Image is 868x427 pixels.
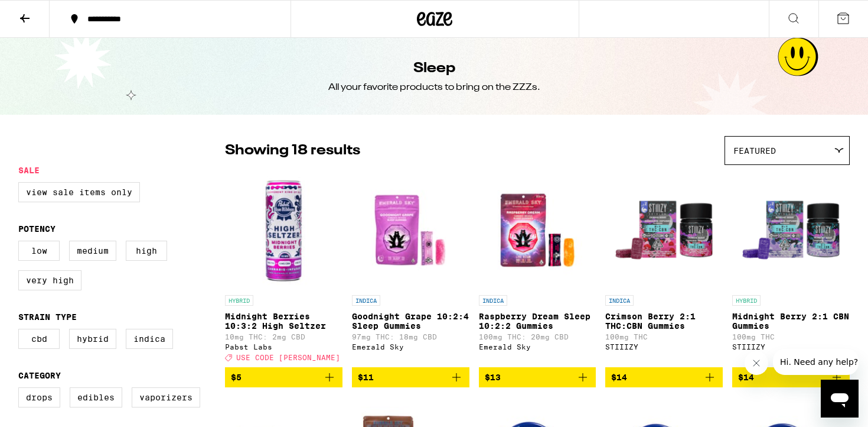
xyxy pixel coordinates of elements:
legend: Category [18,371,61,380]
span: $11 [358,373,374,382]
legend: Potency [18,224,56,234]
img: Emerald Sky - Raspberry Dream Sleep 10:2:2 Gummies [479,171,596,289]
button: Add to bag [479,367,596,387]
a: Open page for Midnight Berries 10:3:2 High Seltzer from Pabst Labs [225,171,342,367]
p: 97mg THC: 18mg CBD [352,333,469,341]
label: View Sale Items Only [18,182,140,202]
label: Vaporizers [132,387,200,407]
p: INDICA [352,295,380,306]
p: HYBRID [732,295,761,306]
h1: Sleep [413,59,455,79]
button: Add to bag [732,367,850,387]
img: STIIIZY - Midnight Berry 2:1 CBN Gummies [732,171,850,289]
iframe: Message from company [773,349,859,375]
label: CBD [18,329,60,349]
label: Indica [126,329,173,349]
p: HYBRID [225,295,253,306]
label: Low [18,241,60,261]
label: Very High [18,270,81,290]
label: High [126,241,167,261]
span: $14 [611,373,627,382]
span: $14 [738,373,754,382]
p: Midnight Berries 10:3:2 High Seltzer [225,312,342,331]
p: Midnight Berry 2:1 CBN Gummies [732,312,850,331]
p: Goodnight Grape 10:2:4 Sleep Gummies [352,312,469,331]
div: Emerald Sky [352,343,469,351]
label: Hybrid [69,329,116,349]
p: Showing 18 results [225,141,360,161]
label: Medium [69,241,116,261]
p: 100mg THC: 20mg CBD [479,333,596,341]
button: Add to bag [605,367,723,387]
label: Edibles [70,387,122,407]
legend: Strain Type [18,312,77,322]
p: INDICA [479,295,507,306]
button: Add to bag [352,367,469,387]
span: $13 [485,373,501,382]
iframe: Button to launch messaging window [821,380,859,418]
p: Crimson Berry 2:1 THC:CBN Gummies [605,312,723,331]
a: Open page for Crimson Berry 2:1 THC:CBN Gummies from STIIIZY [605,171,723,367]
p: Raspberry Dream Sleep 10:2:2 Gummies [479,312,596,331]
p: INDICA [605,295,634,306]
a: Open page for Raspberry Dream Sleep 10:2:2 Gummies from Emerald Sky [479,171,596,367]
img: Pabst Labs - Midnight Berries 10:3:2 High Seltzer [225,171,342,289]
label: Drops [18,387,60,407]
p: 10mg THC: 2mg CBD [225,333,342,341]
span: USE CODE [PERSON_NAME] [236,354,340,361]
div: Pabst Labs [225,343,342,351]
div: Emerald Sky [479,343,596,351]
div: STIIIZY [732,343,850,351]
img: STIIIZY - Crimson Berry 2:1 THC:CBN Gummies [605,171,723,289]
a: Open page for Goodnight Grape 10:2:4 Sleep Gummies from Emerald Sky [352,171,469,367]
span: Featured [733,146,776,156]
a: Open page for Midnight Berry 2:1 CBN Gummies from STIIIZY [732,171,850,367]
p: 100mg THC [605,333,723,341]
legend: Sale [18,166,40,175]
button: Add to bag [225,367,342,387]
iframe: Close message [745,351,768,375]
div: STIIIZY [605,343,723,351]
div: All your favorite products to bring on the ZZZs. [328,81,540,94]
span: $5 [231,373,242,382]
img: Emerald Sky - Goodnight Grape 10:2:4 Sleep Gummies [352,171,469,289]
p: 100mg THC [732,333,850,341]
